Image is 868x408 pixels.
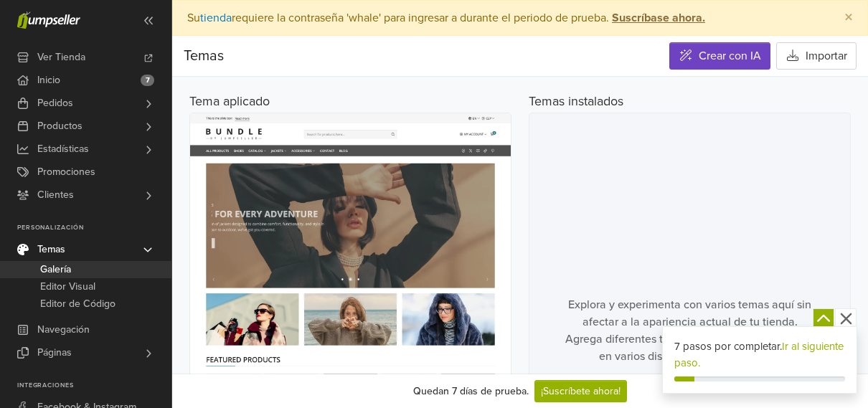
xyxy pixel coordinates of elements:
[40,261,71,278] span: Galería
[189,94,511,110] h5: Tema aplicado
[37,238,65,261] span: Temas
[674,340,844,369] a: Ir al siguiente paso.
[413,384,529,399] div: Quedan 7 días de prueba.
[200,11,232,25] a: tienda
[17,224,171,232] p: Personalización
[37,92,73,115] span: Pedidos
[844,7,853,28] span: ×
[40,278,95,295] span: Editor Visual
[669,42,770,70] a: Crear con IA
[37,318,90,341] span: Navegación
[612,11,705,25] strong: Suscríbase ahora.
[17,381,171,390] p: Integraciones
[37,341,72,364] span: Páginas
[37,161,95,184] span: Promociones
[830,1,867,35] button: Close
[37,184,74,207] span: Clientes
[40,295,115,313] span: Editor de Código
[674,338,846,371] div: 7 pasos por completar.
[529,94,623,110] h5: Temas instalados
[141,75,154,86] span: 7
[37,138,89,161] span: Estadísticas
[37,115,82,138] span: Productos
[37,46,85,69] span: Ver Tienda
[184,47,224,65] span: Temas
[37,69,60,92] span: Inicio
[609,11,705,25] a: Suscríbase ahora.
[776,42,857,70] button: Importar
[534,380,627,402] a: ¡Suscríbete ahora!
